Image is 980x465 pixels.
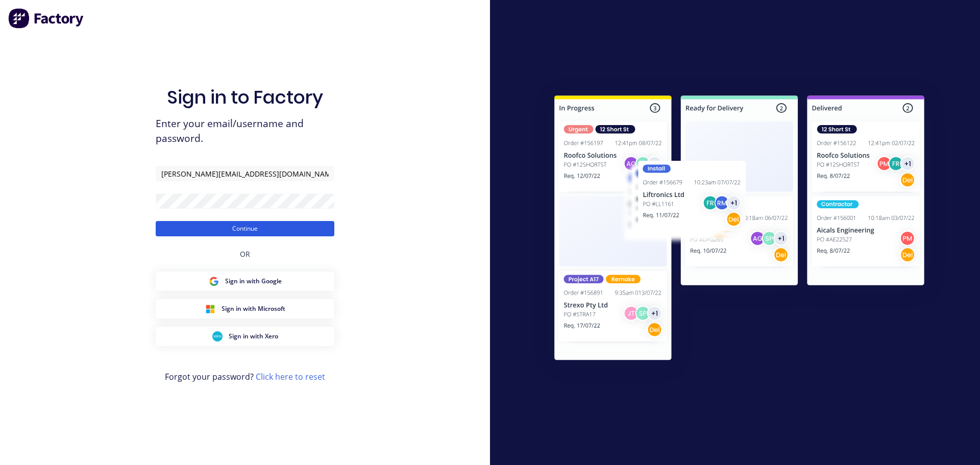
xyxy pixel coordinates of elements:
[532,75,947,384] img: Sign in
[212,331,223,341] img: Xero Sign in
[156,166,334,181] input: Email/Username
[240,236,250,272] div: OR
[256,371,325,382] a: Click here to reset
[156,116,334,146] span: Enter your email/username and password.
[8,8,85,29] img: Factory
[156,327,334,346] button: Xero Sign inSign in with Xero
[225,277,282,286] span: Sign in with Google
[156,272,334,291] button: Google Sign inSign in with Google
[222,304,285,313] span: Sign in with Microsoft
[156,299,334,319] button: Microsoft Sign inSign in with Microsoft
[229,332,278,341] span: Sign in with Xero
[209,276,219,286] img: Google Sign in
[167,86,323,108] h1: Sign in to Factory
[156,221,334,236] button: Continue
[205,304,215,314] img: Microsoft Sign in
[165,371,325,383] span: Forgot your password?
